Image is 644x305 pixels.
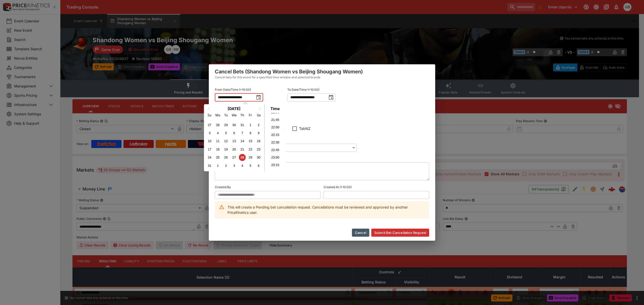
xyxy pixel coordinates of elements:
[265,169,286,176] li: 23:30
[239,162,246,169] div: Choose Thursday, September 4th, 2025
[206,121,263,170] div: Month August, 2025
[265,124,286,131] li: 22:00
[214,121,221,128] div: Choose Monday, July 28th, 2025
[205,105,213,113] button: Previous Month
[247,146,254,153] div: Choose Friday, August 22nd, 2025
[223,130,229,136] div: Choose Tuesday, August 5th, 2025
[206,130,213,136] div: Choose Sunday, August 3rd, 2025
[255,162,262,169] div: Choose Saturday, September 6th, 2025
[215,86,284,93] label: From Date/Time (+10:00)
[265,113,286,171] ul: Time
[223,146,229,153] div: Choose Tuesday, August 19th, 2025
[254,93,263,102] button: toggle date time picker
[223,112,229,118] div: Tuesday
[204,106,264,111] h2: [DATE]
[223,162,229,169] div: Choose Tuesday, September 2nd, 2025
[266,106,285,111] div: Time
[215,155,429,162] label: Reason Notes
[223,154,229,161] div: Choose Tuesday, August 26th, 2025
[255,138,262,144] div: Choose Saturday, August 16th, 2025
[327,93,336,102] button: toggle date time picker
[231,138,237,144] div: Choose Wednesday, August 13th, 2025
[204,104,286,171] div: Choose Date and Time
[239,138,246,144] div: Choose Thursday, August 14th, 2025
[265,116,286,124] li: 21:45
[352,229,369,237] button: Cancel
[231,112,237,118] div: Wednesday
[231,146,237,153] div: Choose Wednesday, August 20th, 2025
[265,146,286,154] li: 22:45
[206,146,213,153] div: Choose Sunday, August 17th, 2025
[214,146,221,153] div: Choose Monday, August 18th, 2025
[215,75,429,80] div: Cancel bets for this event for a specified time window and selected brands
[247,121,254,128] div: Choose Friday, August 1st, 2025
[206,138,213,144] div: Choose Sunday, August 10th, 2025
[223,121,229,128] div: Choose Tuesday, July 29th, 2025
[247,154,254,161] div: Choose Friday, August 29th, 2025
[231,162,237,169] div: Choose Wednesday, September 3rd, 2025
[265,161,286,169] li: 23:15
[231,121,237,128] div: Choose Wednesday, July 30th, 2025
[206,112,213,118] div: Sunday
[206,121,213,128] div: Choose Sunday, July 27th, 2025
[255,146,262,153] div: Choose Saturday, August 23rd, 2025
[214,154,221,161] div: Choose Monday, August 25th, 2025
[223,138,229,144] div: Choose Tuesday, August 12th, 2025
[247,138,254,144] div: Choose Friday, August 15th, 2025
[371,229,429,237] button: Submit Bet Cancellation Request
[265,131,286,139] li: 22:15
[265,154,286,161] li: 23:00
[214,138,221,144] div: Choose Monday, August 11th, 2025
[209,64,435,84] div: Cancel Bets (Shandong Women vs Beijing Shougang Women)
[255,130,262,136] div: Choose Saturday, August 9th, 2025
[214,162,221,169] div: Choose Monday, September 1st, 2025
[247,162,254,169] div: Choose Friday, September 5th, 2025
[239,112,246,118] div: Thursday
[265,139,286,146] li: 22:30
[206,154,213,161] div: Choose Sunday, August 24th, 2025
[239,121,246,128] div: Choose Thursday, July 31st, 2025
[239,130,246,136] div: Choose Thursday, August 7th, 2025
[239,154,246,161] div: Choose Thursday, August 28th, 2025
[299,126,310,131] span: TabNZ
[231,154,237,161] div: Choose Wednesday, August 27th, 2025
[215,183,320,191] label: Created By
[206,162,213,169] div: Choose Sunday, August 31st, 2025
[255,121,262,128] div: Choose Saturday, August 2nd, 2025
[255,154,262,161] div: Choose Saturday, August 30th, 2025
[247,130,254,136] div: Choose Friday, August 8th, 2025
[256,105,264,113] button: Next Month
[231,130,237,136] div: Choose Wednesday, August 6th, 2025
[255,112,262,118] div: Saturday
[239,146,246,153] div: Choose Thursday, August 21st, 2025
[214,130,221,136] div: Choose Monday, August 4th, 2025
[247,112,254,118] div: Friday
[214,112,221,118] div: Monday
[287,86,357,93] label: To Date/Time (+10:00)
[227,202,425,217] div: This will create a Pending bet cancellation request. Cancellations must be reviewed and approved ...
[324,183,429,191] label: Created At (+10:00)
